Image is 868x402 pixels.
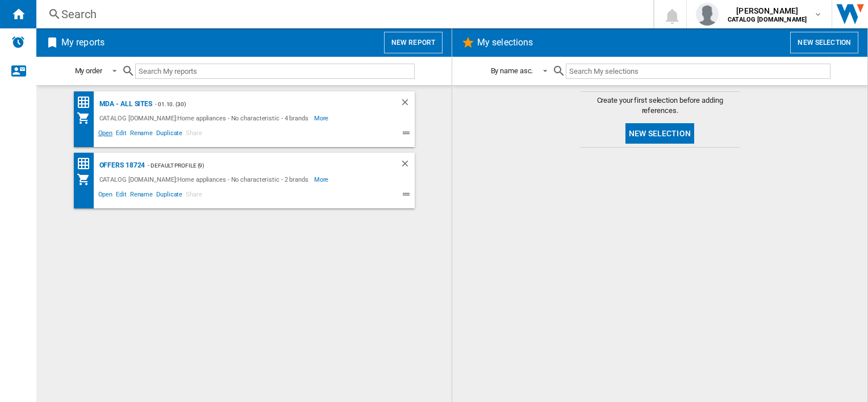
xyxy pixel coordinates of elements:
button: New selection [790,32,858,53]
div: My Assortment [77,173,97,186]
div: - Default profile (9) [145,158,377,173]
div: CATALOG [DOMAIN_NAME]:Home appliances - No characteristic - 2 brands [97,173,314,186]
button: New selection [625,123,694,144]
span: [PERSON_NAME] [728,5,807,16]
div: Delete [400,97,415,111]
input: Search My reports [135,64,415,79]
span: Create your first selection before adding references. [581,95,740,116]
span: Share [184,128,204,141]
div: My Assortment [77,111,97,125]
input: Search My selections [566,64,830,79]
img: alerts-logo.svg [11,35,25,49]
div: Price Matrix [77,95,97,110]
span: Edit [114,128,128,141]
span: More [314,173,331,186]
span: Share [184,189,204,203]
span: Open [97,189,115,203]
div: Delete [400,158,415,173]
button: New report [384,32,443,53]
div: Price Matrix [77,157,97,171]
div: - 01.10. (30) [152,97,377,111]
span: Edit [114,189,128,203]
div: CATALOG [DOMAIN_NAME]:Home appliances - No characteristic - 4 brands [97,111,314,125]
div: My order [75,66,102,75]
h2: My reports [59,32,107,53]
span: Open [97,128,115,141]
span: More [314,111,331,125]
img: profile.jpg [696,3,719,26]
div: Search [61,6,624,22]
b: CATALOG [DOMAIN_NAME] [728,16,807,23]
div: MDA - ALL SITES [97,97,153,111]
span: Rename [128,189,155,203]
span: Duplicate [155,189,184,203]
h2: My selections [475,32,535,53]
div: offers 18724 [97,158,145,173]
div: By name asc. [491,66,533,75]
span: Duplicate [155,128,184,141]
span: Rename [128,128,155,141]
